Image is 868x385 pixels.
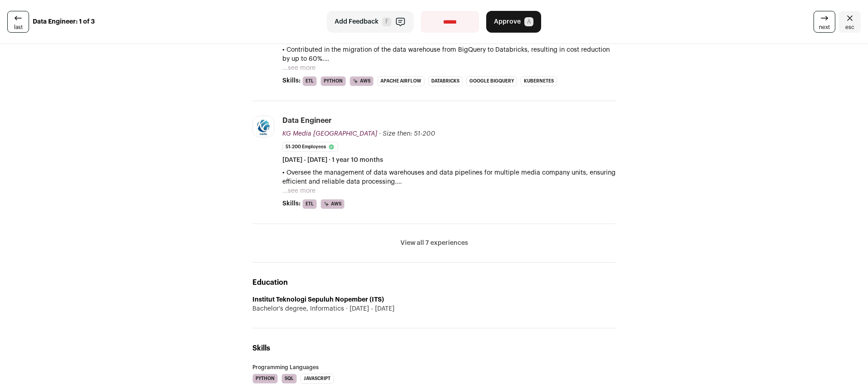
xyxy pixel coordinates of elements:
[33,17,95,26] strong: Data Engineer: 1 of 3
[302,199,317,209] li: ETL
[382,17,391,26] span: F
[282,186,316,195] button: ...see more
[252,304,616,313] div: Bachelor's degree, Informatics
[282,116,332,126] div: Data Engineer
[524,17,533,26] span: A
[350,76,374,86] li: AWS
[282,156,383,165] span: [DATE] - [DATE] · 1 year 10 months
[814,11,835,33] a: next
[282,199,301,208] span: Skills:
[335,17,379,26] span: Add Feedback
[252,343,616,354] h2: Skills
[282,45,616,63] p: • Contributed in the migration of the data warehouse from BigQuery to Databricks, resulting in co...
[819,24,830,31] span: next
[400,239,468,248] button: View all 7 experiences
[344,304,395,313] span: [DATE] - [DATE]
[301,374,334,384] li: JavaScript
[252,374,278,384] li: Python
[14,24,23,31] span: last
[839,11,861,33] a: Close
[302,76,317,86] li: ETL
[428,76,463,86] li: Databricks
[327,11,414,33] button: Add Feedback F
[486,11,541,33] button: Approve A
[377,76,424,86] li: Apache Airflow
[7,11,29,33] a: last
[253,116,274,137] img: a7ea14711a0777a5f08fa3cb46fd53895fb069d8455958a32dbe1e62b4188f29.jpg
[252,277,616,288] h2: Education
[282,142,338,152] li: 51-200 employees
[845,24,854,31] span: esc
[321,199,345,209] li: AWS
[282,168,616,186] p: • Oversee the management of data warehouses and data pipelines for multiple media company units, ...
[321,76,346,86] li: Python
[521,76,557,86] li: Kubernetes
[282,76,301,85] span: Skills:
[466,76,517,86] li: Google BigQuery
[252,365,616,370] h3: Programming Languages
[281,374,297,384] li: SQL
[282,131,377,137] span: KG Media [GEOGRAPHIC_DATA]
[252,297,384,303] strong: Institut Teknologi Sepuluh Nopember (ITS)
[494,17,521,26] span: Approve
[379,131,435,137] span: · Size then: 51-200
[282,63,316,73] button: ...see more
